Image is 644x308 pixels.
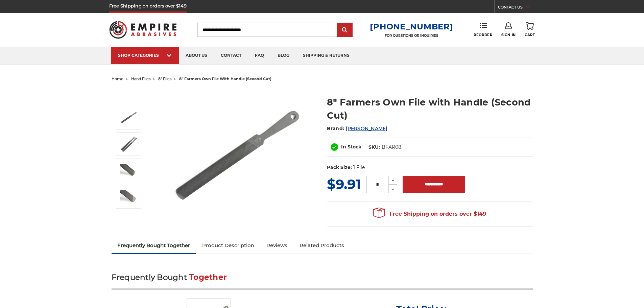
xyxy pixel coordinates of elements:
a: Reorder [474,22,492,37]
a: Frequently Bought Together [112,238,196,253]
img: Empire Abrasives [109,17,177,43]
a: Related Products [293,238,350,253]
span: $9.91 [327,176,361,192]
a: blog [271,47,296,64]
span: In Stock [341,144,361,150]
span: Free Shipping on orders over $149 [373,207,486,221]
dd: 1 File [353,164,365,171]
a: [PHONE_NUMBER] [370,22,453,31]
a: [PERSON_NAME] [346,125,387,132]
img: Axe File Double Cut Side [120,164,137,177]
span: Sign In [501,33,516,37]
span: Together [189,273,227,282]
a: shipping & returns [296,47,356,64]
h1: 8" Farmers Own File with Handle (Second Cut) [327,96,533,122]
img: Axe File Single Cut Side [120,190,137,203]
img: Axe File Single Cut Side and Double Cut Side [120,136,137,152]
a: about us [179,47,214,64]
span: Cart [525,33,535,37]
dd: BFAR08 [382,144,401,151]
span: Reorder [474,33,492,37]
a: 8" files [158,76,171,81]
a: CONTACT US [498,3,535,13]
a: contact [214,47,248,64]
span: Frequently Bought [112,273,187,282]
div: SHOP CATEGORIES [118,53,172,58]
input: Submit [338,23,352,37]
span: Brand: [327,125,344,132]
a: faq [248,47,271,64]
img: 8 Inch Axe File with Handle [120,109,137,126]
a: home [112,76,123,81]
img: 8 Inch Axe File with Handle [169,89,305,224]
a: Cart [525,22,535,37]
p: FOR QUESTIONS OR INQUIRIES [370,33,453,38]
a: hand files [131,76,150,81]
a: Reviews [260,238,293,253]
a: Product Description [196,238,260,253]
dt: Pack Size: [327,164,352,171]
dt: SKU: [368,144,380,151]
span: 8" farmers own file with handle (second cut) [179,76,271,81]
